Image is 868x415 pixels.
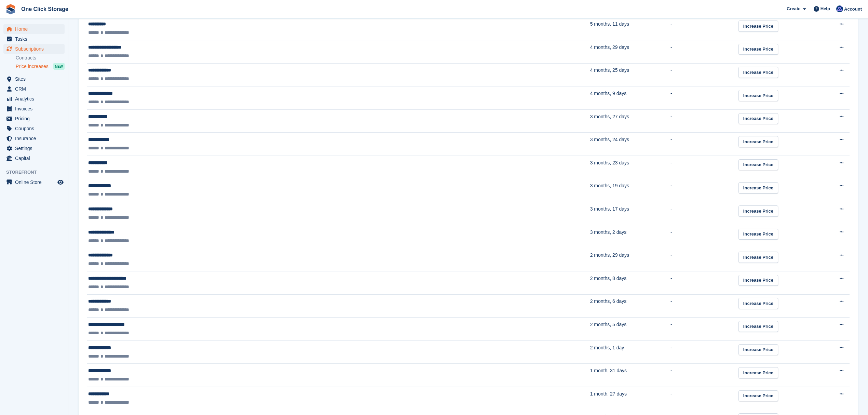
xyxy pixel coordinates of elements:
[3,34,65,44] a: menu
[590,91,627,96] span: 4 months, 9 days
[15,124,56,133] span: Coupons
[590,137,629,142] span: 3 months, 24 days
[3,84,65,94] a: menu
[3,124,65,133] a: menu
[670,179,738,202] td: -
[738,67,778,78] a: Increase Price
[16,63,49,70] span: Price increases
[590,298,627,304] span: 2 months, 6 days
[820,5,830,12] span: Help
[3,44,65,54] a: menu
[590,114,629,119] span: 3 months, 27 days
[590,44,629,50] span: 4 months, 29 days
[3,24,65,34] a: menu
[3,153,65,163] a: menu
[3,134,65,143] a: menu
[738,275,778,286] a: Increase Price
[590,160,629,165] span: 3 months, 23 days
[738,321,778,332] a: Increase Price
[670,387,738,410] td: -
[15,24,56,34] span: Home
[15,153,56,163] span: Capital
[738,390,778,402] a: Increase Price
[590,391,627,397] span: 1 month, 27 days
[590,322,627,327] span: 2 months, 5 days
[15,74,56,84] span: Sites
[590,67,629,73] span: 4 months, 25 days
[590,206,629,212] span: 3 months, 17 days
[53,63,65,70] div: NEW
[738,344,778,356] a: Increase Price
[670,294,738,318] td: -
[738,298,778,309] a: Increase Price
[15,114,56,123] span: Pricing
[670,109,738,133] td: -
[670,340,738,364] td: -
[844,6,862,13] span: Account
[590,345,624,350] span: 2 months, 1 day
[590,368,627,373] span: 1 month, 31 days
[15,84,56,94] span: CRM
[738,182,778,193] a: Increase Price
[590,229,627,235] span: 3 months, 2 days
[15,104,56,113] span: Invoices
[3,74,65,84] a: menu
[15,134,56,143] span: Insurance
[18,3,71,15] a: One Click Storage
[56,178,65,186] a: Preview store
[670,86,738,110] td: -
[15,177,56,187] span: Online Store
[590,252,629,258] span: 2 months, 29 days
[590,183,629,188] span: 3 months, 19 days
[670,364,738,387] td: -
[738,136,778,147] a: Increase Price
[15,34,56,44] span: Tasks
[670,133,738,156] td: -
[15,44,56,54] span: Subscriptions
[738,205,778,217] a: Increase Price
[3,177,65,187] a: menu
[670,248,738,271] td: -
[787,5,800,12] span: Create
[670,40,738,64] td: -
[590,21,629,27] span: 5 months, 11 days
[670,156,738,179] td: -
[738,113,778,124] a: Increase Price
[5,4,16,14] img: stora-icon-8386f47178a22dfd0bd8f6a31ec36ba5ce8667c1dd55bd0f319d3a0aa187defe.svg
[738,229,778,240] a: Increase Price
[15,144,56,153] span: Settings
[670,17,738,40] td: -
[670,318,738,341] td: -
[738,21,778,32] a: Increase Price
[3,144,65,153] a: menu
[3,94,65,104] a: menu
[738,44,778,55] a: Increase Price
[836,5,843,12] img: Thomas
[6,169,68,176] span: Storefront
[738,90,778,101] a: Increase Price
[3,104,65,113] a: menu
[738,252,778,263] a: Increase Price
[15,94,56,104] span: Analytics
[670,271,738,295] td: -
[738,367,778,378] a: Increase Price
[16,63,65,70] a: Price increases NEW
[590,276,627,281] span: 2 months, 8 days
[16,55,65,61] a: Contracts
[3,114,65,123] a: menu
[670,63,738,86] td: -
[738,159,778,171] a: Increase Price
[670,202,738,225] td: -
[670,225,738,248] td: -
